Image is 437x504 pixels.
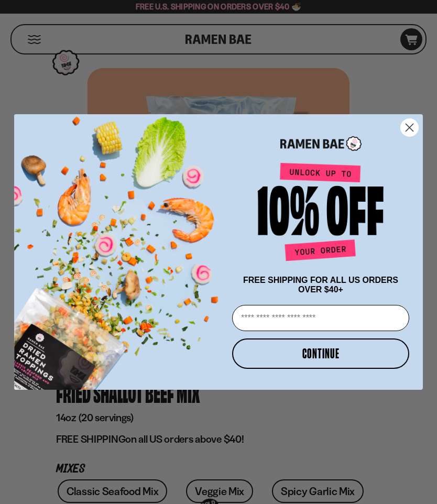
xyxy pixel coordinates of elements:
[243,276,398,294] span: FREE SHIPPING FOR ALL US ORDERS OVER $40+
[232,338,409,369] button: CONTINUE
[280,135,362,152] img: Ramen Bae Logo
[14,105,228,390] img: ce7035ce-2e49-461c-ae4b-8ade7372f32c.png
[255,162,386,265] img: Unlock up to 10% off
[400,118,419,137] button: Close dialog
